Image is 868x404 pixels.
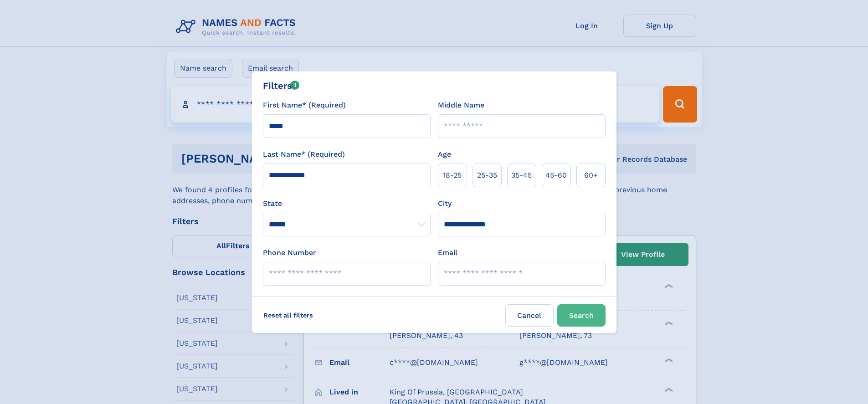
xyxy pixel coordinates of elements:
button: Search [557,304,606,327]
label: City [438,198,452,209]
label: Age [438,149,451,160]
span: 18‑25 [443,170,462,181]
label: Email [438,247,457,258]
span: 45‑60 [545,170,567,181]
label: First Name* (Required) [263,100,346,111]
span: 60+ [584,170,598,181]
span: 35‑45 [511,170,532,181]
label: Middle Name [438,100,484,111]
div: Filters [263,79,300,92]
label: Last Name* (Required) [263,149,345,160]
span: 25‑35 [477,170,497,181]
label: Phone Number [263,247,316,258]
label: Reset all filters [257,304,319,326]
label: Cancel [505,304,554,327]
label: State [263,198,431,209]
